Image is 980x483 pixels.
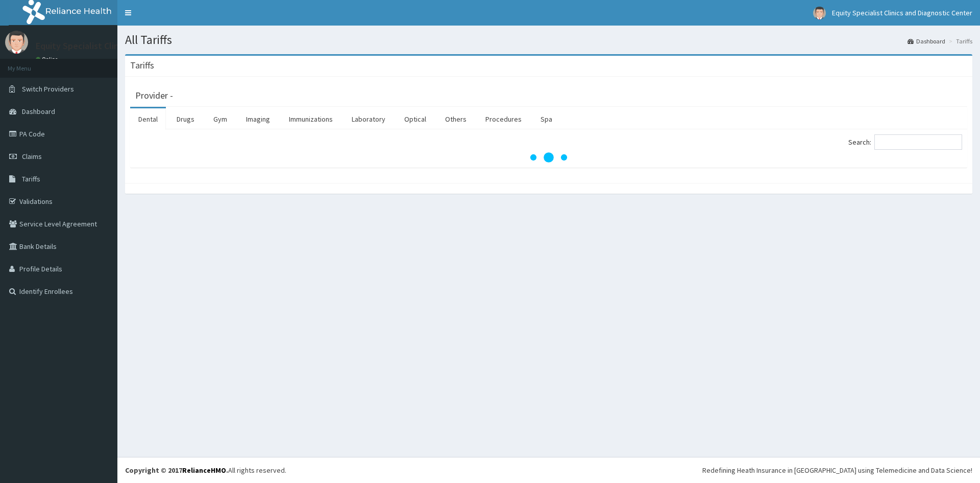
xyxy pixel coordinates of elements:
[125,466,228,475] strong: Copyright © 2017 .
[702,465,972,475] div: Redefining Heath Insurance in [GEOGRAPHIC_DATA] using Telemedicine and Data Science!
[135,91,173,100] h3: Provider -
[532,108,560,130] a: Spa
[238,108,278,130] a: Imaging
[281,108,341,130] a: Immunizations
[182,466,226,475] a: RelianceHMO
[130,61,154,70] h3: Tariffs
[36,41,220,51] p: Equity Specialist Clinics and Diagnostic Center
[130,108,166,130] a: Dental
[22,174,40,183] span: Tariffs
[874,134,962,150] input: Search:
[22,152,42,161] span: Claims
[528,137,569,178] svg: audio-loading
[344,108,394,130] a: Laboratory
[205,108,235,130] a: Gym
[168,108,203,130] a: Drugs
[946,37,972,45] li: Tariffs
[848,134,962,150] label: Search:
[477,108,530,130] a: Procedures
[437,108,475,130] a: Others
[36,56,60,63] a: Online
[832,8,972,17] span: Equity Specialist Clinics and Diagnostic Center
[813,7,826,19] img: User Image
[125,33,972,47] h1: All Tariffs
[22,84,74,94] span: Switch Providers
[396,108,434,130] a: Optical
[117,457,980,483] footer: All rights reserved.
[5,31,28,54] img: User Image
[22,107,55,116] span: Dashboard
[908,37,945,45] a: Dashboard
